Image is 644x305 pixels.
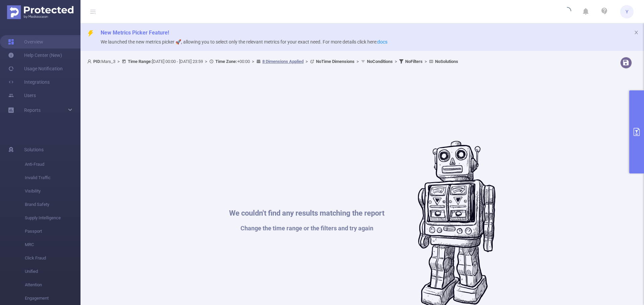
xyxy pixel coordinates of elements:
[25,198,80,211] span: Brand Safety
[25,184,80,198] span: Visibility
[8,35,43,49] a: Overview
[626,5,628,18] span: Y
[128,59,152,64] b: Time Range:
[563,7,571,16] i: icon: loading
[316,59,355,64] b: No Time Dimensions
[87,59,458,64] span: Mars_3 [DATE] 00:00 - [DATE] 23:59 +00:00
[203,59,209,64] span: >
[7,5,73,19] img: Protected Media
[25,211,80,225] span: Supply Intelligence
[25,171,80,184] span: Invalid Traffic
[115,59,122,64] span: >
[25,278,80,292] span: Attention
[393,59,399,64] span: >
[405,59,423,64] b: No Filters
[250,59,256,64] span: >
[25,292,80,305] span: Engagement
[229,225,384,231] h1: Change the time range or the filters and try again
[8,49,62,62] a: Help Center (New)
[8,75,50,89] a: Integrations
[634,29,639,36] button: icon: close
[8,89,36,102] a: Users
[25,225,80,238] span: Passport
[25,251,80,265] span: Click Fraud
[377,39,387,45] a: docs
[634,30,639,35] i: icon: close
[215,59,237,64] b: Time Zone:
[24,143,44,156] span: Solutions
[435,59,458,64] b: No Solutions
[25,158,80,171] span: Anti-Fraud
[101,29,169,36] span: New Metrics Picker Feature!
[24,107,41,113] span: Reports
[304,59,310,64] span: >
[87,30,94,37] i: icon: thunderbolt
[8,62,63,75] a: Usage Notification
[423,59,429,64] span: >
[24,103,41,117] a: Reports
[367,59,393,64] b: No Conditions
[101,39,387,45] span: We launched the new metrics picker 🚀, allowing you to select only the relevant metrics for your e...
[229,210,384,217] h1: We couldn't find any results matching the report
[87,59,93,64] i: icon: user
[262,59,304,64] u: 8 Dimensions Applied
[25,238,80,251] span: MRC
[25,265,80,278] span: Unified
[355,59,361,64] span: >
[93,59,101,64] b: PID:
